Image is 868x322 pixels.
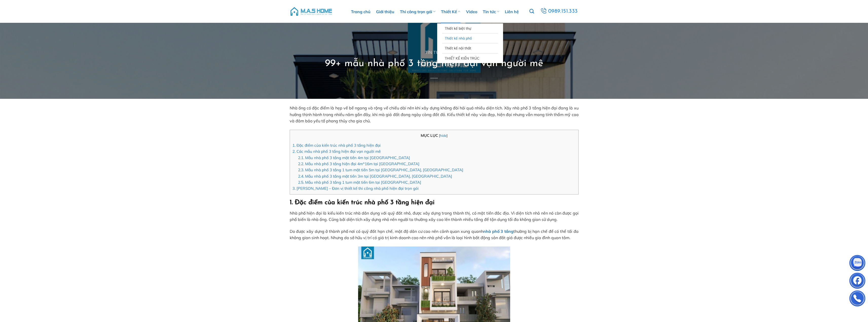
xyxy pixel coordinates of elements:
[292,186,419,191] a: 3. [PERSON_NAME] – Đơn vị thiết kế thi công nhà phố hiện đại trọn gói
[292,132,576,139] p: MỤC LỤC
[445,53,495,63] a: THIẾT KẾ KIẾN TRÚC
[483,229,513,234] a: nhà phố 3 tầng
[440,133,447,138] a: hide
[298,174,452,179] a: 2.4. Mẫu nhà phố 3 tầng mặt tiền 3m tại [GEOGRAPHIC_DATA], [GEOGRAPHIC_DATA]
[529,6,534,17] a: Tìm kiếm
[290,211,579,222] span: Nhà phố hiện đại là kiểu kiến trúc nhà dân dụng với quỹ đất nhỏ, được xây dựng trong thành thị, c...
[292,143,381,148] a: 1. Đặc điểm của kiến trúc nhà phố 3 tầng hiện đại
[850,292,865,307] img: Phone
[325,57,543,70] h1: 99+ mẫu nhà phố 3 tầng hiện đại vạn người mê
[298,167,463,172] a: 2.3. Mẫu nhà phố 3 tầng 1 tum mặt tiền 5m tại [GEOGRAPHIC_DATA], [GEOGRAPHIC_DATA]
[290,229,579,240] span: Do được xây dựng ở thành phố nơi có quỹ đất hạn chế, mật độ dân cư cao nên cảnh quan xung quanh t...
[290,105,579,123] span: Nhà ống có đặc điểm là hẹp về bề ngang và rộng về chiều dài nên khi xây dựng không đòi hỏi quá nh...
[540,7,578,16] a: 0989.151.333
[439,133,440,138] span: [
[298,161,419,166] a: 2.2. Mẫu nhà phố 3 tầng hiện đại 4m*16m tại [GEOGRAPHIC_DATA]
[850,274,865,289] img: Facebook
[292,149,381,154] a: 2. Các mẫu nhà phố 3 tầng hiện đại vạn người mê
[425,50,443,55] a: Tin tức
[290,199,435,206] strong: 1. Đặc điểm của kiến trúc nhà phố 3 tầng hiện đại
[447,133,448,138] span: ]
[445,43,495,53] a: Thiết kế nội thất
[850,256,865,271] img: Zalo
[445,33,495,43] a: Thiết kế nhà phố
[290,4,333,19] img: M.A.S HOME – Tổng Thầu Thiết Kế Và Xây Nhà Trọn Gói
[298,155,410,160] a: 2.1. Mẫu nhà phố 3 tầng mặt tiền 4m tại [GEOGRAPHIC_DATA]
[548,7,578,16] span: 0989.151.333
[298,180,421,185] a: 2.5. Mẫu nhà phố 3 tầng 1 tum mặt tiền 6m tại [GEOGRAPHIC_DATA]
[445,24,495,33] a: Thiết kế biệt thự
